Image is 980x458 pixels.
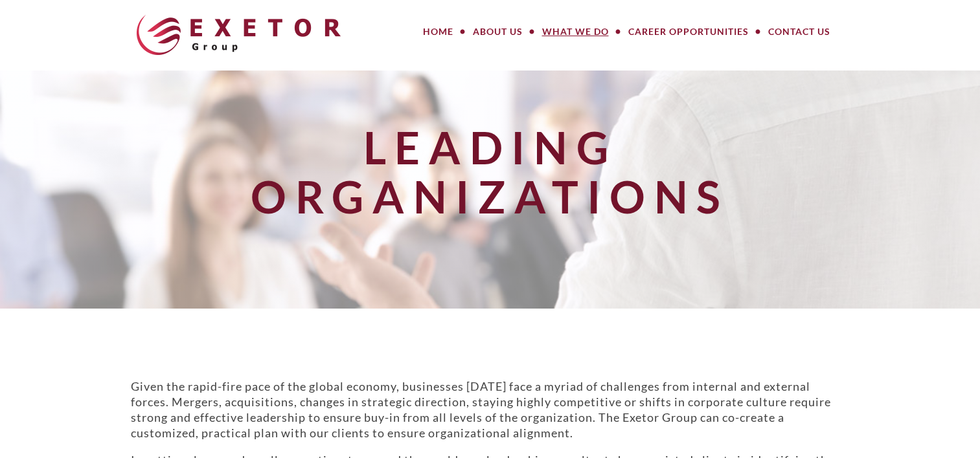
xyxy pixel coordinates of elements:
[123,123,858,220] h1: Leading Organizations
[758,19,840,45] a: Contact Us
[619,19,758,45] a: Career Opportunities
[463,19,532,45] a: About Us
[137,15,341,55] img: The Exetor Group
[532,19,619,45] a: What We Do
[131,378,850,441] p: Given the rapid-fire pace of the global economy, businesses [DATE] face a myriad of challenges fr...
[413,19,463,45] a: Home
